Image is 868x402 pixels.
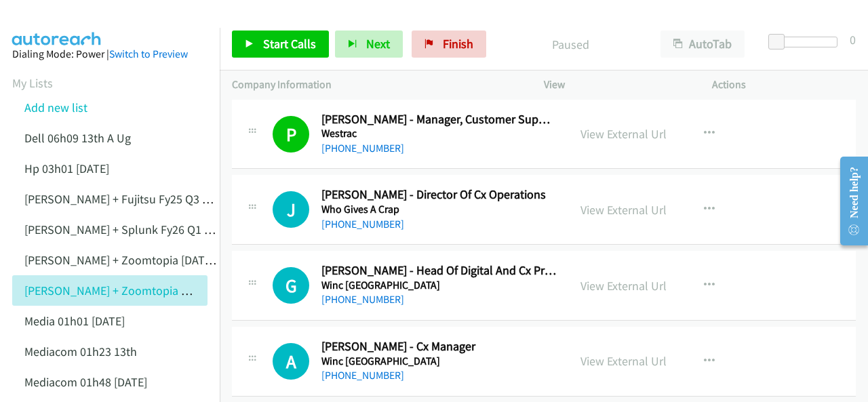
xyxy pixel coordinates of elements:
a: Mediacom 01h23 13th [24,344,137,359]
a: View External Url [580,278,667,294]
h5: Who Gives A Crap [321,203,556,216]
p: Actions [712,77,856,93]
h1: J [273,191,309,228]
a: [PHONE_NUMBER] [321,369,404,382]
h2: [PERSON_NAME] - Director Of Cx Operations [321,187,556,203]
p: View [544,77,688,93]
a: My Lists [12,75,53,91]
a: Mediacom 01h48 [DATE] [24,374,147,390]
div: Dialing Mode: Power | [12,46,208,62]
div: The call is yet to be attempted [273,191,309,228]
h1: P [273,116,309,153]
h1: A [273,343,309,380]
a: Switch to Preview [109,47,188,60]
a: Add new list [24,100,87,115]
h5: Winc [GEOGRAPHIC_DATA] [321,355,556,368]
h2: [PERSON_NAME] - Cx Manager [321,339,556,355]
a: Finish [412,31,486,58]
span: Finish [443,36,473,52]
h5: Westrac [321,127,556,140]
h5: Winc [GEOGRAPHIC_DATA] [321,279,556,292]
a: Hp 03h01 [DATE] [24,161,109,176]
iframe: Resource Center [829,147,868,255]
a: [PERSON_NAME] + Zoomtopia [DATE] Anz [DATE] [24,283,272,298]
a: [PERSON_NAME] + Splunk Fy26 Q1 Cs O11 Y Loc Au [24,222,285,237]
a: [PHONE_NUMBER] [321,218,404,230]
h2: [PERSON_NAME] - Manager, Customer Support [321,112,556,127]
button: AutoTab [660,31,745,58]
p: Paused [505,35,636,54]
a: [PERSON_NAME] + Zoomtopia [DATE] Anz (1)2 [24,252,258,268]
span: Next [366,36,390,52]
a: Dell 06h09 13th A Ug [24,130,131,146]
a: View External Url [580,126,667,142]
a: Start Calls [232,31,329,58]
a: [PHONE_NUMBER] [321,142,404,155]
a: [PHONE_NUMBER] [321,293,404,306]
div: The call is yet to be attempted [273,267,309,304]
span: Start Calls [263,36,316,52]
h1: G [273,267,309,304]
a: View External Url [580,202,667,218]
a: Media 01h01 [DATE] [24,313,125,329]
p: Company Information [232,77,519,93]
a: View External Url [580,353,667,369]
h2: [PERSON_NAME] - Head Of Digital And Cx Product [321,263,556,279]
button: Next [335,31,403,58]
div: The call is yet to be attempted [273,343,309,380]
div: 0 [850,31,856,49]
a: [PERSON_NAME] + Fujitsu Fy25 Q3 Hybrid It Uvance Nz Only (Gov) [24,191,359,207]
